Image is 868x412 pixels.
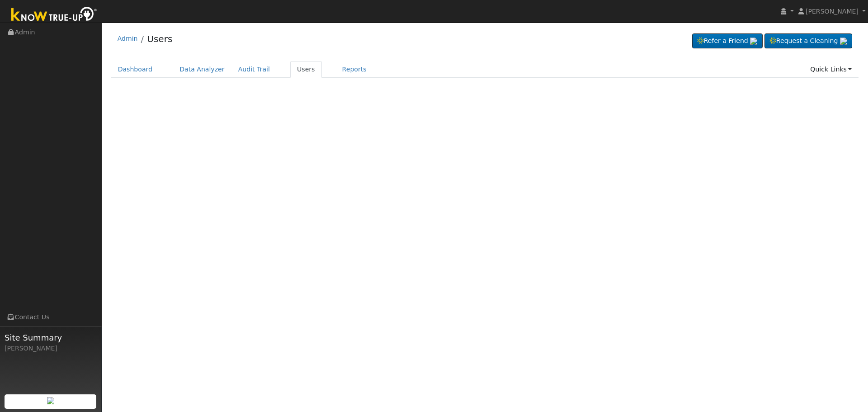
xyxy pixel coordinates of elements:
img: retrieve [47,397,54,404]
a: Admin [118,35,138,42]
a: Refer a Friend [692,33,763,49]
div: [PERSON_NAME] [5,344,97,353]
span: [PERSON_NAME] [806,8,859,15]
span: Site Summary [5,331,97,344]
a: Users [290,61,322,78]
a: Data Analyzer [173,61,231,78]
a: Audit Trail [231,61,277,78]
img: retrieve [750,38,757,45]
a: Reports [335,61,373,78]
a: Dashboard [111,61,160,78]
a: Users [147,33,172,44]
a: Quick Links [803,61,859,78]
a: Request a Cleaning [764,33,852,49]
img: Know True-Up [7,5,102,25]
img: retrieve [840,38,847,45]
